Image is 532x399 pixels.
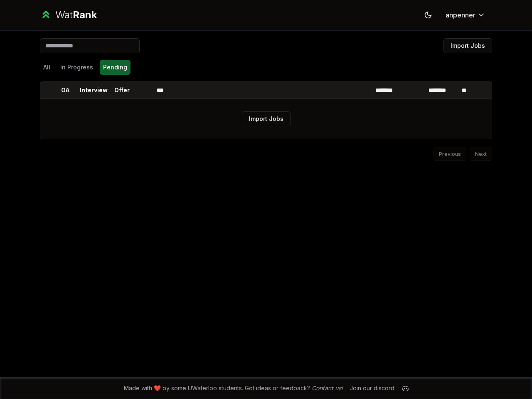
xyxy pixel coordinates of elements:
div: Wat [55,8,97,22]
p: Offer [114,86,130,94]
p: OA [61,86,70,94]
button: Import Jobs [242,111,291,126]
button: Import Jobs [443,38,492,53]
div: Join our discord! [350,384,396,392]
button: In Progress [57,60,96,75]
span: Rank [73,9,97,21]
button: Pending [100,60,131,75]
button: All [40,60,54,75]
a: WatRank [40,8,97,22]
p: Interview [80,86,108,94]
span: anpenner [446,10,475,20]
button: anpenner [439,7,492,22]
span: Made with ❤️ by some UWaterloo students. Got ideas or feedback? [124,384,343,392]
a: Contact us! [312,384,343,392]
